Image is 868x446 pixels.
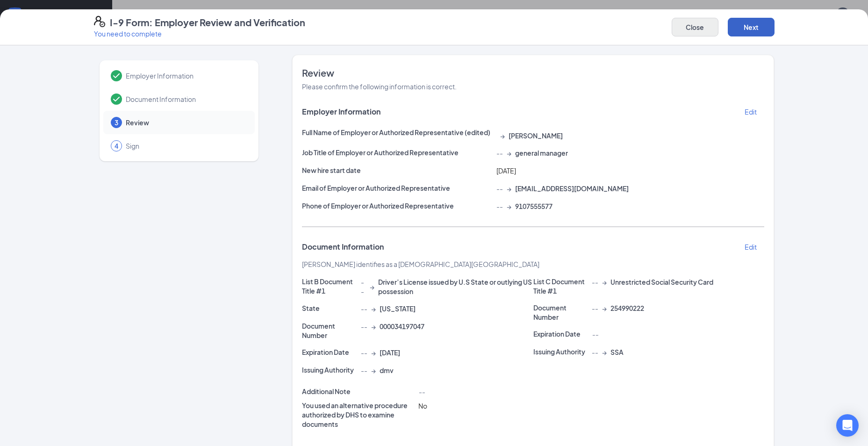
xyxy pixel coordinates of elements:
span: → [371,304,376,313]
svg: Checkmark [111,94,122,105]
p: Edit [745,242,757,252]
span: -- [361,277,366,296]
span: [EMAIL_ADDRESS][DOMAIN_NAME] [515,184,629,193]
span: -- [592,347,598,357]
span: Employer Information [302,107,380,116]
span: → [371,348,376,357]
span: → [507,148,511,158]
span: → [507,184,511,193]
p: You used an alternative procedure authorized by DHS to examine documents [302,401,415,429]
span: → [500,131,505,140]
div: Open Intercom Messenger [836,414,859,437]
span: → [602,347,607,357]
p: Expiration Date [533,329,588,338]
p: Document Number [302,321,357,340]
span: -- [361,322,367,331]
span: -- [361,348,367,357]
span: [DATE] [496,166,516,175]
p: State [302,303,357,313]
p: Additional Note [302,387,415,396]
span: -- [361,304,367,313]
span: 254990222 [610,303,644,313]
button: Close [672,18,718,36]
span: Document Information [126,94,245,104]
span: 9107555577 [515,201,552,211]
span: -- [592,330,598,338]
span: No [418,402,427,410]
span: → [370,282,374,291]
span: 4 [115,141,118,151]
svg: FormI9EVerifyIcon [94,16,105,27]
span: → [371,366,376,375]
span: general manager [515,148,568,158]
span: -- [592,277,598,287]
p: Edit [745,107,757,116]
p: Job Title of Employer or Authorized Representative [302,148,493,157]
span: -- [496,148,503,158]
p: New hire start date [302,165,493,175]
span: Please confirm the following information is correct. [302,82,457,91]
span: → [602,277,607,287]
span: Review [302,66,764,79]
p: Email of Employer or Authorized Representative [302,183,493,193]
span: Driver’s License issued by U.S State or outlying US possession [378,277,533,296]
span: Sign [126,141,245,151]
p: Expiration Date [302,347,357,357]
p: Document Number [533,303,588,322]
p: Full Name of Employer or Authorized Representative (edited) [302,128,493,137]
p: List B Document Title #1 [302,277,357,295]
span: -- [418,388,425,396]
span: -- [592,303,598,313]
span: → [507,201,511,211]
span: [PERSON_NAME] [509,131,563,140]
span: → [602,303,607,313]
span: Employer Information [126,71,245,80]
span: Document Information [302,242,384,252]
p: List C Document Title #1 [533,277,588,295]
span: -- [496,201,503,211]
span: [US_STATE] [380,304,416,313]
p: Issuing Authority [302,365,357,374]
span: dmv [380,366,394,375]
h4: I-9 Form: Employer Review and Verification [110,16,305,29]
svg: Checkmark [111,70,122,81]
span: 3 [115,118,118,127]
p: You need to complete [94,29,305,38]
span: [PERSON_NAME] identifies as a [DEMOGRAPHIC_DATA][GEOGRAPHIC_DATA] [302,260,539,268]
span: → [371,322,376,331]
p: Phone of Employer or Authorized Representative [302,201,493,210]
span: -- [361,366,367,375]
button: Next [728,18,775,36]
span: 000034197047 [380,322,424,331]
span: Review [126,118,245,127]
span: Unrestricted Social Security Card [610,277,713,287]
span: -- [496,184,503,193]
span: [DATE] [380,348,400,357]
p: Issuing Authority [533,347,588,356]
span: SSA [610,347,624,357]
